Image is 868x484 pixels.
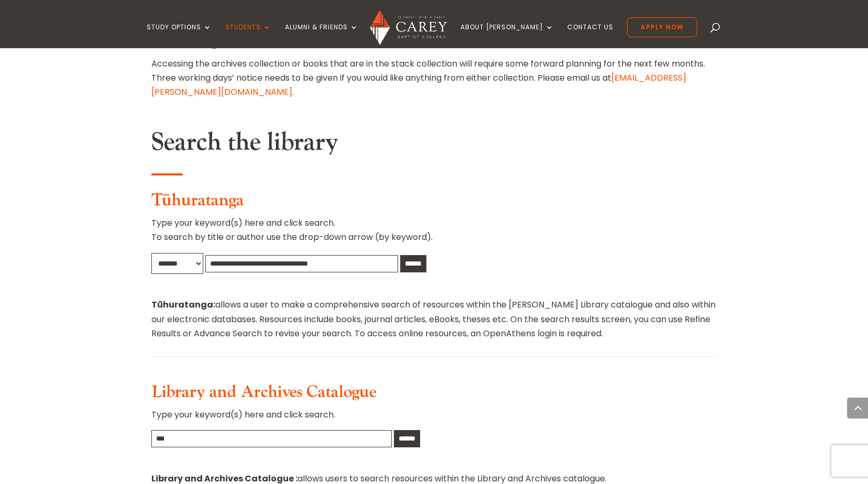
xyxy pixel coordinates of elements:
img: Carey Baptist College [370,10,447,45]
h3: Library and Archives Catalogue [151,382,717,408]
p: Type your keyword(s) here and click search. To search by title or author use the drop-down arrow ... [151,216,717,252]
a: Study Options [147,24,212,48]
p: allows a user to make a comprehensive search of resources within the [PERSON_NAME] Library catalo... [151,298,717,340]
a: Contact Us [567,24,613,48]
a: Apply Now [627,17,697,37]
a: Students [225,24,271,48]
h3: Tūhuratanga [151,191,717,216]
a: Alumni & Friends [285,24,358,48]
p: Accessing the archives collection or books that are in the stack collection will require some for... [151,57,717,100]
h2: Search the library [151,127,717,163]
a: About [PERSON_NAME] [460,24,554,48]
p: Type your keyword(s) here and click search. [151,408,717,430]
strong: Tūhuratanga: [151,299,215,311]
